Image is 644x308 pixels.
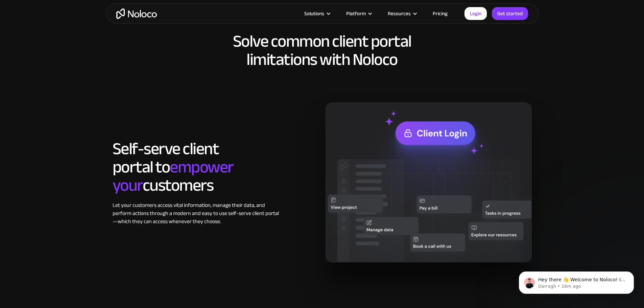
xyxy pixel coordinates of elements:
div: Solutions [296,9,338,18]
div: Resources [388,9,411,18]
span: empower your [113,151,234,201]
div: Platform [338,9,379,18]
div: Solutions [304,9,324,18]
div: Platform [346,9,366,18]
a: Get started [492,7,528,20]
a: Login [464,7,487,20]
a: home [116,8,157,19]
a: Pricing [424,9,456,18]
div: Resources [379,9,424,18]
h2: Self-serve client portal to customers [113,140,283,194]
iframe: Intercom notifications message [509,257,644,305]
div: Let your customers access vital information, manage their data, and perform actions through a mod... [113,201,283,226]
h2: Solve common client portal limitations with Noloco [113,32,532,69]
